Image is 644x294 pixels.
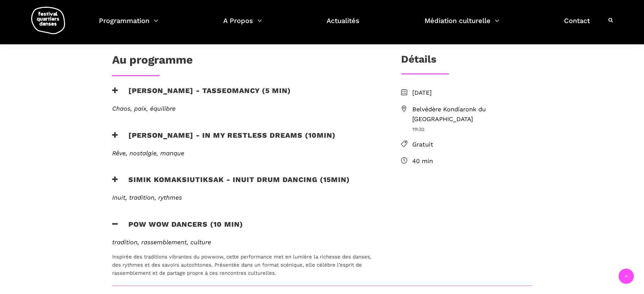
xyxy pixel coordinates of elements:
span: Gratuit [412,140,532,150]
h3: [PERSON_NAME] - Tasseomancy (5 min) [112,86,291,103]
span: [DATE] [412,88,532,98]
h3: Détails [401,53,436,70]
a: Contact [564,15,590,35]
h1: Au programme [112,53,193,70]
img: logo-fqd-med [31,7,65,34]
a: A Propos [223,15,262,35]
span: Belvédère Kondiaronk du [GEOGRAPHIC_DATA] [412,105,532,124]
em: Chaos, paix, équilibre [112,105,175,112]
span: 11h30 [412,126,532,133]
a: Actualités [327,15,359,35]
span: 40 min [412,156,532,166]
p: Inspirée des traditions vibrantes du powwow, cette performance met en lumière la richesse des dan... [112,253,379,277]
em: tradition, rassemblement, culture [112,239,211,246]
h3: [PERSON_NAME] - In my restless dreams (10min) [112,131,336,148]
a: Médiation culturelle [424,15,499,35]
h3: Simik Komaksiutiksak - Inuit Drum Dancing (15min) [112,175,350,192]
h3: Pow Wow Dancers (10 min) [112,220,243,237]
em: Inuit, tradition, rythmes [112,194,182,201]
a: Programmation [99,15,158,35]
em: Rêve, nostalgie, manque [112,150,184,157]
